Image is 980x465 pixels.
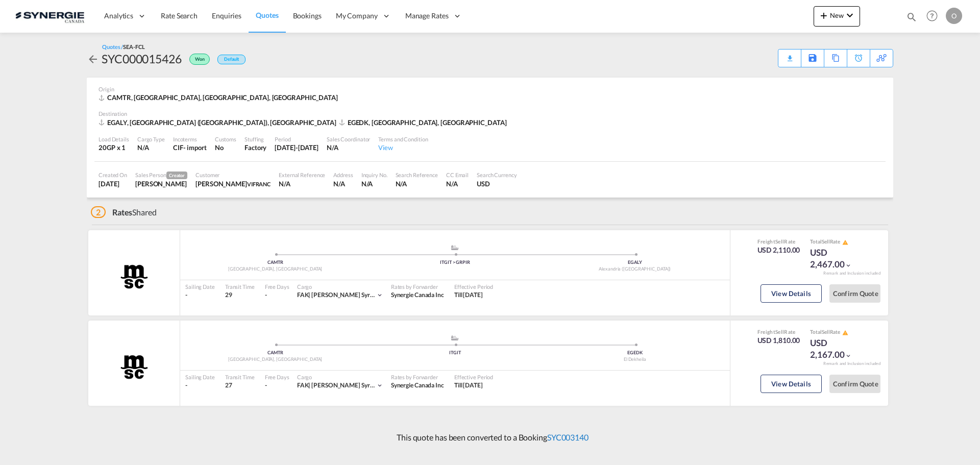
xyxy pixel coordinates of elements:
div: Marie-Josee Lemire [195,179,271,188]
md-icon: icon-magnify [906,11,917,22]
md-icon: icon-chevron-down [376,291,383,299]
div: Remark and Inclusion included [816,361,888,366]
span: Enquiries [212,11,241,20]
div: Free Days [265,283,289,290]
div: - import [183,143,207,152]
span: New [818,11,856,19]
div: Customs [215,135,236,143]
div: Help [923,7,946,26]
span: Analytics [104,11,133,21]
md-icon: icon-arrow-left [87,53,99,65]
div: USD 2,167.00 [810,337,861,361]
div: icon-arrow-left [87,51,102,67]
md-icon: icon-alert [842,330,848,336]
span: My Company [336,11,378,21]
span: Sell [822,329,830,335]
div: Cargo Type [137,135,165,143]
div: External Reference [279,171,325,179]
div: Effective Period [454,283,493,290]
md-icon: icon-plus 400-fg [818,9,830,21]
div: CC Email [446,171,469,179]
div: USD 2,110.00 [757,245,800,255]
span: Rates [112,207,133,217]
div: - [265,381,267,390]
div: Sales Coordinator [327,135,370,143]
div: 20GP x 1 [99,143,129,152]
span: Sell [822,238,830,244]
div: O [946,8,962,24]
div: ITGIT [365,350,545,356]
span: Creator [166,172,187,179]
div: Free Days [265,373,289,381]
div: Search Reference [396,171,438,179]
div: EGEDK [545,350,725,356]
div: - [265,291,267,300]
div: Period [275,135,318,143]
div: [GEOGRAPHIC_DATA], [GEOGRAPHIC_DATA] [185,266,365,273]
div: Terms and Condition [378,135,428,143]
div: N/A [361,179,387,188]
div: Quote PDF is not available at this time [783,50,796,59]
div: Shared [91,207,157,218]
div: Default [217,55,246,64]
div: [GEOGRAPHIC_DATA], [GEOGRAPHIC_DATA] [185,356,365,363]
span: Synergie Canada Inc [391,291,444,299]
button: View Details [761,375,822,393]
div: Search Currency [477,171,517,179]
div: CAMTR [185,259,365,266]
div: Effective Period [454,373,493,381]
md-icon: icon-chevron-down [844,9,856,21]
span: Till [DATE] [454,291,483,299]
div: Rates by Forwarder [391,283,444,290]
div: N/A [327,143,370,152]
div: Synergie Canada Inc [391,291,444,300]
div: Created On [99,171,127,179]
div: Till 09 Nov 2025 [454,381,483,390]
md-icon: icon-alert [842,239,848,246]
div: [PERSON_NAME] syrup [297,381,376,390]
span: Bookings [293,11,322,20]
p: This quote has been converted to a Booking [391,432,589,443]
div: Freight Rate [757,238,800,245]
div: 29 [225,291,255,300]
span: Won [195,56,207,66]
div: Customer [195,171,271,179]
div: Save As Template [801,50,824,67]
div: Transit Time [225,283,255,290]
div: EGALY, Alexandria (El Iskandariya), Asia Pacific [99,118,339,127]
span: Till [DATE] [454,381,483,389]
span: SEA-FCL [123,43,144,50]
div: Pablo Gomez Saldarriaga [135,179,187,188]
span: FAK [297,381,312,389]
div: USD 2,467.00 [810,247,861,271]
a: SYC003140 [547,432,589,442]
img: 1f56c880d42311ef80fc7dca854c8e59.png [15,5,84,28]
span: FAK [297,291,312,299]
div: Synergie Canada Inc [391,381,444,390]
div: N/A [333,179,353,188]
div: Freight Rate [757,328,800,335]
div: 27 [225,381,255,390]
div: - [185,381,215,390]
div: icon-magnify [906,11,917,27]
div: Rates by Forwarder [391,373,444,381]
div: SYC000015426 [102,51,182,67]
div: 9 Nov 2025 [275,143,318,152]
md-icon: icon-chevron-down [845,352,852,359]
div: - [185,291,215,300]
span: Synergie Canada Inc [391,381,444,389]
div: Quotes /SEA-FCL [102,43,145,51]
div: Destination [99,110,881,117]
md-icon: icon-chevron-down [845,262,852,269]
span: Manage Rates [405,11,449,21]
div: Transit Time [225,373,255,381]
div: N/A [446,179,469,188]
div: Address [333,171,353,179]
div: Sailing Date [185,373,215,381]
span: Sell [775,238,784,244]
div: View [378,143,428,152]
md-icon: icon-download [783,51,796,59]
div: Sailing Date [185,283,215,290]
div: N/A [396,179,438,188]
